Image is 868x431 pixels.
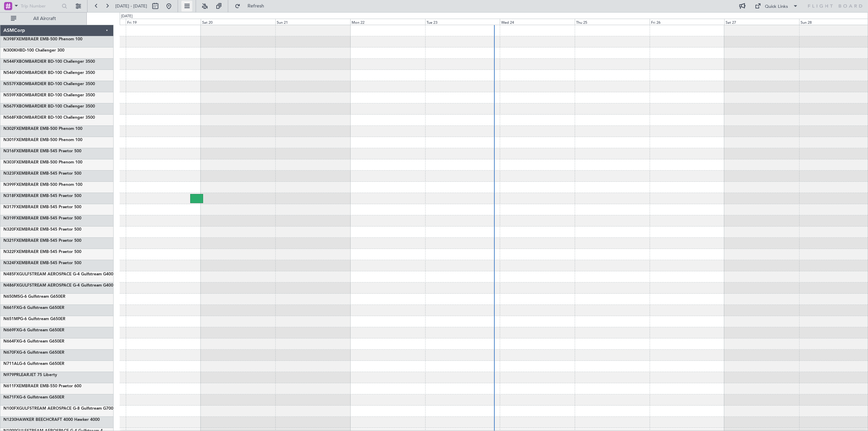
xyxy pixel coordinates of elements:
span: N320FX [3,228,19,232]
span: All Aircraft [18,16,72,21]
a: N979PRLEARJET 75 Liberty [3,373,57,377]
a: N100FXGULFSTREAM AEROSPACE G-8 Gulfstream G700 [3,407,113,411]
span: N399FX [3,183,19,187]
span: N300KH [3,48,20,53]
a: N486FXGULFSTREAM AEROSPACE G-4 Gulfstream G400 [3,283,113,288]
span: N1230 [3,418,16,422]
span: N670FX [3,351,19,355]
a: N546FXBOMBARDIER BD-100 Challenger 3500 [3,71,95,75]
a: N650MSG-6 Gulfstream G650ER [3,295,65,299]
a: N317FXEMBRAER EMB-545 Praetor 500 [3,205,81,209]
span: N671FX [3,395,19,399]
span: N711AL [3,362,19,366]
a: N611FXEMBRAER EMB-550 Praetor 600 [3,384,81,388]
button: All Aircraft [7,13,74,24]
span: N302FX [3,127,19,131]
a: N320FXEMBRAER EMB-545 Praetor 500 [3,228,81,232]
a: N567FXBOMBARDIER BD-100 Challenger 3500 [3,104,95,109]
span: N650MS [3,295,20,299]
a: N544FXBOMBARDIER BD-100 Challenger 3500 [3,60,95,64]
a: N319FXEMBRAER EMB-545 Praetor 500 [3,216,81,220]
span: N611FX [3,384,19,388]
span: N303FX [3,160,19,164]
span: N485FX [3,272,19,276]
span: N324FX [3,261,19,265]
span: N301FX [3,138,19,142]
a: N664FXG-6 Gulfstream G650ER [3,339,64,344]
a: N670FXG-6 Gulfstream G650ER [3,351,64,355]
span: N559FX [3,93,19,97]
a: N669FXG-6 Gulfstream G650ER [3,328,64,332]
a: N557FXBOMBARDIER BD-100 Challenger 3500 [3,82,95,86]
a: N661FXG-6 Gulfstream G650ER [3,306,64,310]
a: N711ALG-6 Gulfstream G650ER [3,362,64,366]
a: N559FXBOMBARDIER BD-100 Challenger 3500 [3,93,95,97]
a: N651MPG-6 Gulfstream G650ER [3,317,65,321]
div: Tue 23 [425,19,500,25]
a: N398FXEMBRAER EMB-500 Phenom 100 [3,37,82,41]
a: N322FXEMBRAER EMB-545 Praetor 500 [3,250,81,254]
div: Mon 22 [350,19,425,25]
span: N322FX [3,250,19,254]
span: Refresh [242,4,270,8]
span: N544FX [3,60,19,64]
div: [DATE] [121,14,133,19]
div: Fri 19 [126,19,201,25]
a: N324FXEMBRAER EMB-545 Praetor 500 [3,261,81,265]
a: N1230HAWKER BEECHCRAFT 4000 Hawker 4000 [3,418,100,422]
div: Thu 25 [575,19,650,25]
button: Refresh [232,1,272,12]
span: N316FX [3,149,19,153]
a: N301FXEMBRAER EMB-500 Phenom 100 [3,138,82,142]
a: N485FXGULFSTREAM AEROSPACE G-4 Gulfstream G400 [3,272,113,276]
a: N303FXEMBRAER EMB-500 Phenom 100 [3,160,82,164]
span: N486FX [3,283,19,288]
span: N669FX [3,328,19,332]
span: N318FX [3,194,19,198]
span: N651MP [3,317,20,321]
span: N321FX [3,239,19,243]
span: N398FX [3,37,19,41]
div: Quick Links [765,3,788,10]
input: Trip Number [21,1,60,11]
button: Quick Links [751,1,802,12]
div: Sat 20 [201,19,276,25]
span: N661FX [3,306,19,310]
a: N323FXEMBRAER EMB-545 Praetor 500 [3,172,81,176]
span: N979PR [3,373,19,377]
div: Sat 27 [724,19,799,25]
span: N568FX [3,116,19,120]
span: [DATE] - [DATE] [115,3,147,9]
span: N317FX [3,205,19,209]
span: N319FX [3,216,19,220]
span: N664FX [3,339,19,344]
a: N671FXG-6 Gulfstream G650ER [3,395,64,399]
a: N316FXEMBRAER EMB-545 Praetor 500 [3,149,81,153]
a: N321FXEMBRAER EMB-545 Praetor 500 [3,239,81,243]
a: N318FXEMBRAER EMB-545 Praetor 500 [3,194,81,198]
span: N100FX [3,407,19,411]
span: N323FX [3,172,19,176]
div: Wed 24 [500,19,575,25]
span: N567FX [3,104,19,109]
a: N568FXBOMBARDIER BD-100 Challenger 3500 [3,116,95,120]
div: Sun 21 [275,19,350,25]
div: Fri 26 [650,19,725,25]
span: N546FX [3,71,19,75]
a: N399FXEMBRAER EMB-500 Phenom 100 [3,183,82,187]
span: N557FX [3,82,19,86]
a: N300KHBD-100 Challenger 300 [3,48,64,53]
a: N302FXEMBRAER EMB-500 Phenom 100 [3,127,82,131]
